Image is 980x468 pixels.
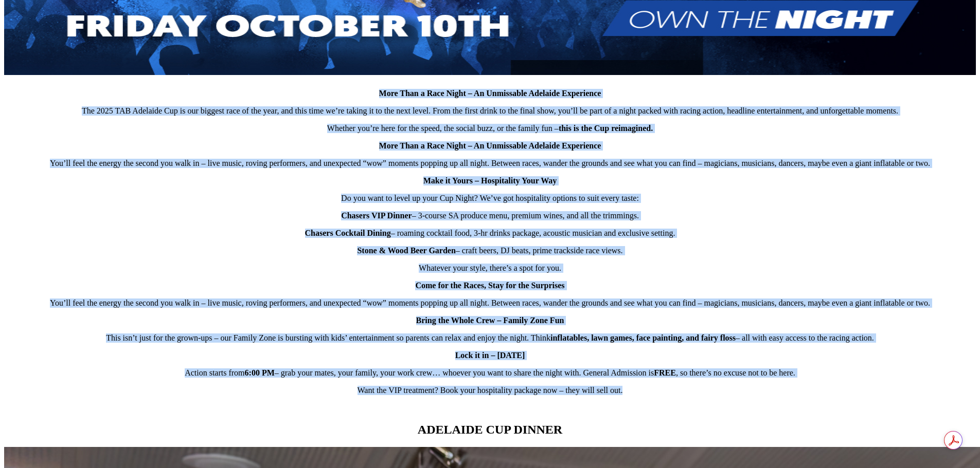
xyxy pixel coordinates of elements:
p: – roaming cocktail food, 3-hr drinks package, acoustic musician and exclusive setting. [4,229,976,238]
strong: inflatables, lawn games, face painting, and fairy floss [550,333,736,342]
strong: this is the Cup reimagined. [559,124,653,133]
strong: Bring the Whole Crew – Family Zone Fun [416,316,564,325]
p: You’ll feel the energy the second you walk in – live music, roving performers, and unexpected “wo... [4,159,976,168]
strong: Come for the Races, Stay for the Surprises [415,281,564,290]
p: – craft beers, DJ beats, prime trackside race views. [4,246,976,255]
strong: Chasers VIP Dinner [341,211,412,220]
p: Whatever your style, there’s a spot for you. [4,264,976,273]
p: Want the VIP treatment? Book your hospitality package now – they will sell out. [4,386,976,395]
strong: :00 PM [249,368,275,377]
p: This isn’t just for the grown-ups – our Family Zone is bursting with kids’ entertainment so paren... [4,333,976,343]
strong: Stone & Wood Beer Garden [357,246,455,255]
strong: More Than a Race Night – An Unmissable Adelaide Experience [379,141,601,150]
p: Whether you’re here for the speed, the social buzz, or the family fun – [4,124,976,133]
p: The 2025 TAB Adelaide Cup is our biggest race of the year, and this time we’re taking it to the n... [4,106,976,116]
strong: 6 [245,368,249,377]
p: – 3-course SA produce menu, premium wines, and all the trimmings. [4,211,976,220]
p: Action starts from – grab your mates, your family, your work crew… whoever you want to share the ... [4,368,976,378]
strong: Chasers Cocktail Dining [305,229,391,237]
p: You’ll feel the energy the second you walk in – live music, roving performers, and unexpected “wo... [4,298,976,308]
strong: Lock it in – [DATE] [455,351,525,360]
strong: Make it Yours – Hospitality Your Way [423,176,557,185]
h2: ADELAIDE CUP DINNER [4,423,976,437]
strong: FREE [654,368,676,377]
p: Do you want to level up your Cup Night? We’ve got hospitality options to suit every taste: [4,194,976,203]
strong: More Than a Race Night – An Unmissable Adelaide Experience [379,89,601,98]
